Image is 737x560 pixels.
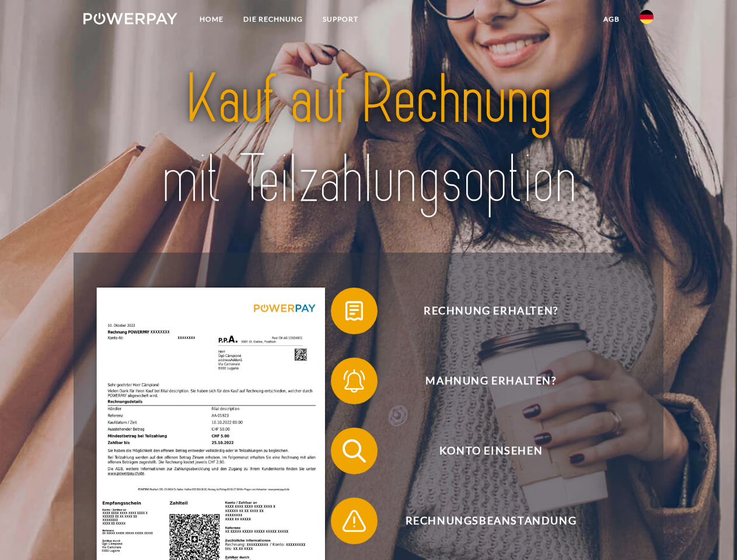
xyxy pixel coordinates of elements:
img: title-powerpay_de.svg [111,56,626,223]
span: Konto einsehen [348,428,634,474]
button: Konto einsehen [331,428,634,474]
a: DIE RECHNUNG [233,9,313,30]
img: qb_bill.svg [340,296,369,325]
a: Home [190,9,233,30]
a: agb [593,9,630,30]
span: Rechnung erhalten? [348,288,634,334]
span: Mahnung erhalten? [348,358,634,404]
img: qb_bell.svg [340,366,369,395]
img: logo-powerpay-white.svg [83,13,177,24]
button: Rechnungsbeanstandung [331,498,634,544]
button: Mahnung erhalten? [331,358,634,404]
button: Rechnung erhalten? [331,288,634,334]
img: qb_search.svg [340,436,369,466]
img: qb_warning.svg [340,506,369,535]
span: Rechnungsbeanstandung [348,498,634,544]
img: de [640,10,654,24]
a: SUPPORT [313,9,368,30]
